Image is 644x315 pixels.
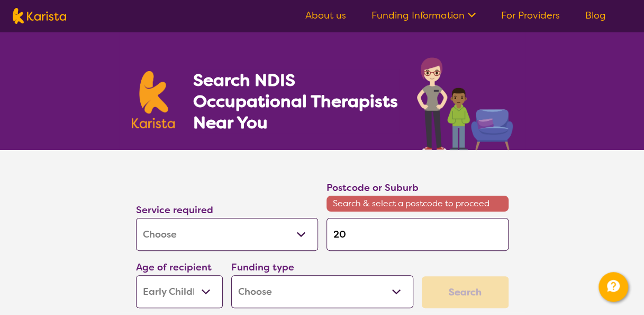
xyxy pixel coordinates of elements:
[13,8,66,24] img: Karista logo
[326,196,509,212] span: Search & select a postcode to proceed
[598,272,628,302] button: Channel Menu
[132,71,175,128] img: Karista logo
[136,261,212,274] label: Age of recipient
[585,9,606,22] a: Blog
[305,9,346,22] a: About us
[371,9,476,22] a: Funding Information
[326,181,419,194] label: Postcode or Suburb
[326,218,509,251] input: Type
[193,69,398,133] h1: Search NDIS Occupational Therapists Near You
[136,204,213,216] label: Service required
[501,9,560,22] a: For Providers
[231,261,294,274] label: Funding type
[417,57,513,150] img: occupational-therapy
